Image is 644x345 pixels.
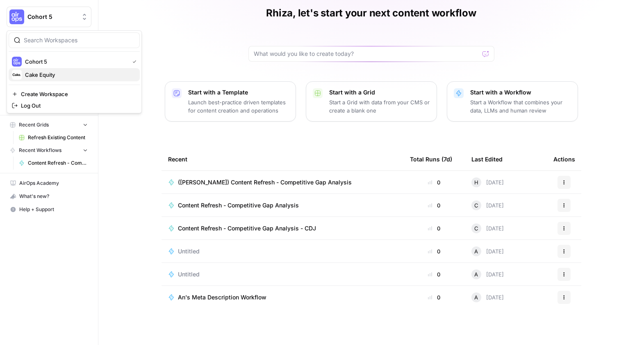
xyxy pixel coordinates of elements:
[168,178,397,186] a: ([PERSON_NAME]) Content Refresh - Competitive Gap Analysis
[410,270,458,278] div: 0
[19,121,49,129] span: Recent Grids
[474,247,478,255] span: A
[9,9,24,24] img: Cohort 5 Logo
[470,98,571,115] p: Start a Workflow that combines your data, LLMs and human review
[165,81,296,122] button: Start with a TemplateLaunch best-practice driven templates for content creation and operations
[471,269,504,279] div: [DATE]
[19,206,88,213] span: Help + Support
[7,144,91,156] button: Recent Workflows
[410,201,458,209] div: 0
[9,100,140,111] a: Log Out
[21,90,133,98] span: Create Workspace
[19,179,88,187] span: AirOps Academy
[168,293,397,301] a: An's Meta Description Workflow
[306,81,437,122] button: Start with a GridStart a Grid with data from your CMS or create a blank one
[12,57,22,67] img: Cohort 5 Logo
[410,224,458,232] div: 0
[12,70,22,80] img: Cake Equity Logo
[178,224,316,232] span: Content Refresh - Competitive Gap Analysis - CDJ
[410,247,458,255] div: 0
[27,13,77,21] span: Cohort 5
[7,7,91,27] button: Workspace: Cohort 5
[21,101,133,110] span: Log Out
[471,223,504,233] div: [DATE]
[474,293,478,301] span: A
[168,201,397,209] a: Content Refresh - Competitive Gap Analysis
[410,293,458,301] div: 0
[7,190,91,202] div: What's new?
[410,148,452,170] div: Total Runs (7d)
[178,270,200,278] span: Untitled
[178,293,266,301] span: An's Meta Description Workflow
[266,7,476,20] h1: Rhiza, let's start your next content workflow
[178,178,352,186] span: ([PERSON_NAME]) Content Refresh - Competitive Gap Analysis
[25,57,126,66] span: Cohort 5
[178,247,200,255] span: Untitled
[15,131,91,144] a: Refresh Existing Content
[254,50,479,58] input: What would you like to create today?
[25,71,133,79] span: Cake Equity
[19,147,61,154] span: Recent Workflows
[188,88,289,97] p: Start with a Template
[7,190,91,203] button: What's new?
[9,88,140,100] a: Create Workspace
[329,98,430,115] p: Start a Grid with data from your CMS or create a blank one
[553,148,575,170] div: Actions
[474,270,478,278] span: A
[168,247,397,255] a: Untitled
[168,148,397,170] div: Recent
[168,224,397,232] a: Content Refresh - Competitive Gap Analysis - CDJ
[471,200,504,210] div: [DATE]
[474,178,478,186] span: H
[188,98,289,115] p: Launch best-practice driven templates for content creation and operations
[15,156,91,170] a: Content Refresh - Competitive Gap Analysis
[178,201,299,209] span: Content Refresh - Competitive Gap Analysis
[470,88,571,97] p: Start with a Workflow
[7,119,91,131] button: Recent Grids
[24,36,134,44] input: Search Workspaces
[28,159,88,167] span: Content Refresh - Competitive Gap Analysis
[410,178,458,186] div: 0
[447,81,578,122] button: Start with a WorkflowStart a Workflow that combines your data, LLMs and human review
[471,148,503,170] div: Last Edited
[28,134,88,141] span: Refresh Existing Content
[329,88,430,97] p: Start with a Grid
[7,203,91,216] button: Help + Support
[474,224,478,232] span: C
[471,177,504,187] div: [DATE]
[7,177,91,190] a: AirOps Academy
[7,30,142,113] div: Workspace: Cohort 5
[471,246,504,256] div: [DATE]
[474,201,478,209] span: C
[168,270,397,278] a: Untitled
[471,292,504,302] div: [DATE]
